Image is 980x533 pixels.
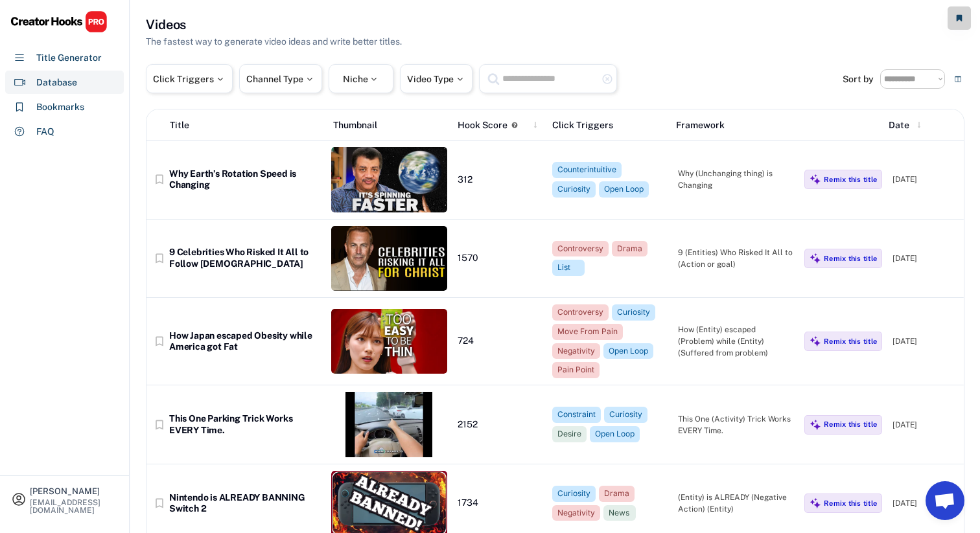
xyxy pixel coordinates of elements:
div: 2152 [458,419,542,431]
div: Move From Pain [557,326,618,337]
div: How (Entity) escaped (Problem) while (Entity) (Suffered from problem) [678,324,794,359]
img: MagicMajor%20%28Purple%29.svg [810,253,821,264]
div: Curiosity [617,307,650,318]
div: [DATE] [892,497,957,509]
img: CHPRO%20Logo.svg [10,10,108,33]
div: How Japan escaped Obesity while America got Fat [169,330,321,353]
div: Curiosity [557,184,590,195]
button: bookmark_border [153,497,166,510]
button: bookmark_border [153,173,166,186]
div: Open Loop [595,429,635,440]
div: Controversy [557,244,603,255]
div: Negativity [557,508,595,519]
img: thumbnail%20%2869%29.jpg [331,226,447,291]
div: Negativity [557,346,595,357]
div: Bookmarks [36,100,84,114]
img: thumbnail%20%2851%29.jpg [331,309,447,374]
div: Controversy [557,307,603,318]
div: [DATE] [892,335,957,347]
div: Sort by [843,74,874,84]
div: News [609,508,631,519]
div: Hook Score [458,119,507,132]
div: 1734 [458,497,542,509]
div: Database [36,76,77,89]
div: Click Triggers [153,74,226,84]
div: Curiosity [557,488,590,499]
img: MagicMajor%20%28Purple%29.svg [810,335,821,347]
h3: Videos [146,16,186,34]
div: Thumbnail [333,119,447,132]
img: MagicMajor%20%28Purple%29.svg [810,419,821,431]
div: Click Triggers [552,119,666,132]
div: 9 (Entities) Who Risked It All to (Action or goal) [678,247,794,270]
div: Counterintuitive [557,164,616,176]
div: List [557,262,579,273]
div: [EMAIL_ADDRESS][DOMAIN_NAME] [30,499,118,514]
img: MagicMajor%20%28Purple%29.svg [810,174,821,185]
img: thumbnail%20%2864%29.jpg [331,392,447,457]
button: bookmark_border [153,252,166,265]
div: Title [170,119,189,132]
div: Open Loop [604,184,644,195]
div: 312 [458,174,542,186]
div: Curiosity [609,409,642,420]
div: [DATE] [892,419,957,431]
div: Title Generator [36,51,102,65]
div: [PERSON_NAME] [30,487,118,495]
div: (Entity) is ALREADY (Negative Action) (Entity) [678,492,794,515]
div: Nintendo is ALREADY BANNING Switch 2 [169,492,321,515]
img: thumbnail%20%2862%29.jpg [331,147,447,212]
div: This One Parking Trick Works EVERY Time. [169,413,321,436]
div: Remix this title [824,254,877,263]
div: Remix this title [824,420,877,429]
div: Date [889,119,909,132]
div: Drama [617,244,642,255]
div: Video Type [407,74,465,84]
button: bookmark_border [153,418,166,431]
img: MagicMajor%20%28Purple%29.svg [810,497,821,509]
div: Open Loop [609,346,648,357]
div: The fastest way to generate video ideas and write better titles. [146,35,402,49]
div: 724 [458,335,542,347]
div: [DATE] [892,253,957,264]
div: 9 Celebrities Who Risked It All to Follow [DEMOGRAPHIC_DATA] [169,247,321,269]
div: This One (Activity) Trick Works EVERY Time. [678,413,794,437]
div: 1570 [458,253,542,264]
div: Desire [557,429,581,440]
div: [DATE] [892,174,957,185]
div: Pain Point [557,365,594,376]
button: highlight_remove [601,73,613,85]
div: Channel Type [246,74,315,84]
button: bookmark_border [153,335,166,348]
div: Niche [343,74,380,84]
div: Remix this title [824,175,877,184]
div: Why (Unchanging thing) is Changing [678,168,794,191]
div: Remix this title [824,499,877,508]
div: FAQ [36,125,54,139]
div: Remix this title [824,337,877,346]
div: Drama [604,488,629,499]
div: Why Earth’s Rotation Speed is Changing [169,168,321,191]
div: Framework [676,119,790,132]
a: Open chat [926,481,964,520]
div: Constraint [557,409,596,420]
